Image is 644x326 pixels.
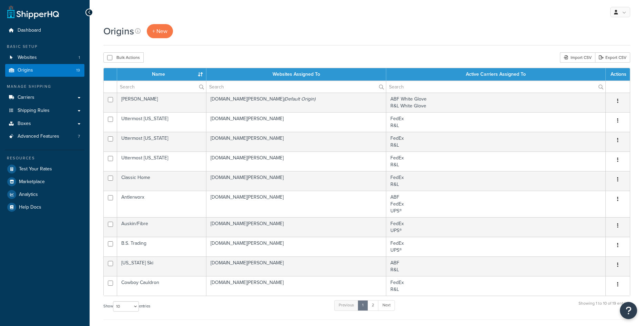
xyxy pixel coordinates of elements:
td: [DOMAIN_NAME][PERSON_NAME] [206,93,386,112]
span: Test Your Rates [19,166,52,172]
td: ABF R&L [386,256,606,276]
td: [DOMAIN_NAME][PERSON_NAME] [206,217,386,237]
div: Basic Setup [5,44,84,50]
th: Actions [606,68,630,81]
a: Carriers [5,91,84,104]
span: Help Docs [19,204,41,210]
a: Websites 1 [5,51,84,64]
span: Websites [18,55,37,61]
select: Showentries [113,301,139,312]
div: Manage Shipping [5,84,84,90]
span: Advanced Features [18,134,59,139]
div: Resources [5,155,84,161]
td: Uttermost [US_STATE] [117,132,206,151]
button: Open Resource Center [620,302,637,319]
th: Name : activate to sort column ascending [117,68,206,81]
td: FedEx UPS® [386,237,606,256]
label: Show entries [103,301,150,312]
td: B.S. Trading [117,237,206,256]
td: FedEx R&L [386,112,606,132]
input: Search [386,81,605,93]
h1: Origins [103,24,134,38]
td: [DOMAIN_NAME][PERSON_NAME] [206,132,386,151]
a: Help Docs [5,201,84,213]
td: Uttermost [US_STATE] [117,151,206,171]
td: Uttermost [US_STATE] [117,112,206,132]
td: ABF White Glove R&L White Glove [386,93,606,112]
td: [PERSON_NAME] [117,93,206,112]
td: [US_STATE] Ski [117,256,206,276]
td: FedEx UPS® [386,217,606,237]
td: [DOMAIN_NAME][PERSON_NAME] [206,171,386,191]
td: [DOMAIN_NAME][PERSON_NAME] [206,151,386,171]
li: Websites [5,51,84,64]
span: 7 [78,134,80,139]
a: Shipping Rules [5,104,84,117]
li: Advanced Features [5,130,84,143]
a: Boxes [5,117,84,130]
a: Export CSV [595,52,630,63]
input: Search [117,81,206,93]
input: Search [206,81,386,93]
span: Analytics [19,192,38,198]
td: Cowboy Cauldron [117,276,206,296]
span: Shipping Rules [18,108,50,114]
a: Previous [334,300,358,311]
td: [DOMAIN_NAME][PERSON_NAME] [206,256,386,276]
th: Active Carriers Assigned To [386,68,606,81]
a: 1 [358,300,368,311]
span: Carriers [18,95,34,101]
span: Marketplace [19,179,45,185]
button: Bulk Actions [103,52,144,63]
td: Antlerworx [117,191,206,217]
td: FedEx R&L [386,171,606,191]
a: Origins 19 [5,64,84,77]
a: Dashboard [5,24,84,37]
a: Advanced Features 7 [5,130,84,143]
a: + New [147,24,173,38]
span: 1 [79,55,80,61]
td: FedEx R&L [386,151,606,171]
a: Test Your Rates [5,163,84,175]
span: 19 [76,67,80,73]
td: Classic Home [117,171,206,191]
td: FedEx R&L [386,132,606,151]
a: 2 [367,300,379,311]
td: [DOMAIN_NAME][PERSON_NAME] [206,237,386,256]
td: FedEx R&L [386,276,606,296]
td: [DOMAIN_NAME][PERSON_NAME] [206,191,386,217]
span: + New [152,27,167,35]
td: ABF FedEx UPS® [386,191,606,217]
a: ShipperHQ Home [7,5,59,19]
th: Websites Assigned To [206,68,386,81]
i: (Default Origin) [284,95,315,103]
a: Analytics [5,188,84,201]
td: Auskin/Fibre [117,217,206,237]
a: Next [378,300,395,311]
div: Showing 1 to 10 of 19 entries [579,299,630,314]
td: [DOMAIN_NAME][PERSON_NAME] [206,112,386,132]
a: Marketplace [5,176,84,188]
span: Boxes [18,121,31,127]
span: Origins [18,67,33,73]
li: Origins [5,64,84,77]
span: Dashboard [18,28,41,33]
div: Import CSV [560,52,595,63]
td: [DOMAIN_NAME][PERSON_NAME] [206,276,386,296]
